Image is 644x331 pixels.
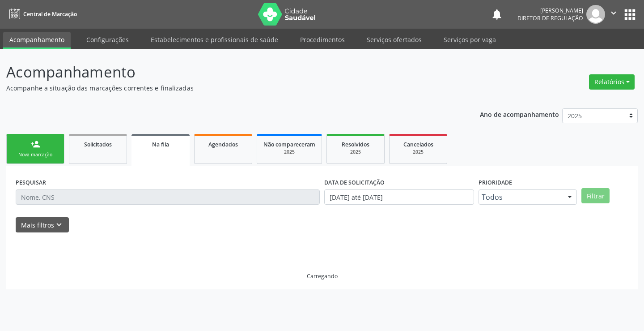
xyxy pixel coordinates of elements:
[294,32,351,47] a: Procedimentos
[342,141,369,148] span: Resolvidos
[16,217,69,233] button: Mais filtroskeyboard_arrow_down
[517,7,583,14] div: [PERSON_NAME]
[30,139,40,149] div: person_add
[16,176,46,189] label: PESQUISAR
[84,141,112,148] span: Solicitados
[396,149,441,155] div: 2025
[605,5,622,24] button: 
[482,193,559,202] span: Todos
[54,220,64,230] i: keyboard_arrow_down
[360,32,428,47] a: Serviços ofertados
[6,83,448,93] p: Acompanhe a situação das marcações correntes e finalizadas
[491,8,503,21] button: notifications
[263,141,315,148] span: Não compareceram
[333,149,378,155] div: 2025
[609,8,619,18] i: 
[13,151,58,158] div: Nova marcação
[307,272,338,280] div: Carregando
[6,7,77,21] a: Central de Marcação
[23,10,77,18] span: Central de Marcação
[80,32,135,47] a: Configurações
[263,149,315,155] div: 2025
[208,141,238,148] span: Agendados
[6,61,448,83] p: Acompanhamento
[16,189,320,205] input: Nome, CNS
[581,188,610,203] button: Filtrar
[437,32,502,47] a: Serviços por vaga
[480,108,559,120] p: Ano de acompanhamento
[324,189,474,205] input: Selecione um intervalo
[479,176,512,189] label: Prioridade
[517,14,583,22] span: Diretor de regulação
[622,7,638,22] button: apps
[152,141,169,148] span: Na fila
[324,176,385,189] label: DATA DE SOLICITAÇÃO
[589,74,635,90] button: Relatórios
[144,32,284,47] a: Estabelecimentos e profissionais de saúde
[586,5,605,24] img: img
[403,141,433,148] span: Cancelados
[3,32,71,49] a: Acompanhamento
